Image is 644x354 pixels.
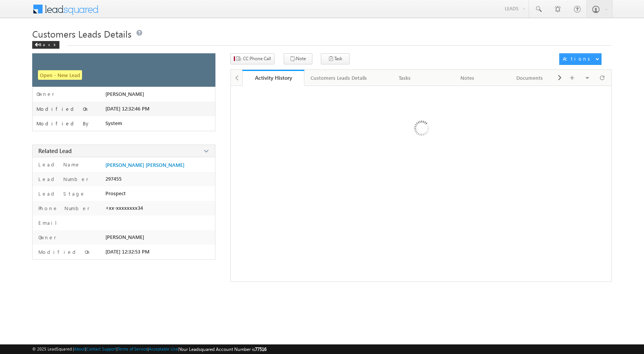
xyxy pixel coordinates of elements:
[374,70,436,86] a: Tasks
[248,74,299,81] div: Activity History
[105,120,122,126] span: System
[36,176,89,183] label: Lead Number
[321,53,350,64] button: Task
[36,161,80,168] label: Lead Name
[179,346,266,352] span: Your Leadsquared Account Number is
[32,346,266,353] span: © 2025 LeadSquared | | | | |
[38,147,72,155] span: Related Lead
[36,234,56,241] label: Owner
[499,70,561,86] a: Documents
[242,70,305,86] a: Activity History
[505,73,554,82] div: Documents
[380,73,429,82] div: Tasks
[36,106,89,112] label: Modified On
[105,91,144,97] span: [PERSON_NAME]
[105,162,184,168] a: [PERSON_NAME] [PERSON_NAME]
[243,55,271,62] span: CC Phone Call
[118,346,148,351] a: Terms of Service
[284,53,312,64] button: Note
[105,190,126,196] span: Prospect
[105,249,149,255] span: [DATE] 12:32:53 PM
[36,91,54,97] label: Owner
[105,176,122,182] span: 297455
[105,205,143,211] span: +xx-xxxxxxxx34
[32,28,131,40] span: Customers Leads Details
[36,120,90,127] label: Modified By
[36,190,85,197] label: Lead Stage
[38,70,82,80] span: Open - New Lead
[36,249,91,255] label: Modified On
[105,105,149,112] span: [DATE] 12:32:46 PM
[563,55,593,62] div: Actions
[255,346,266,352] span: 77516
[381,90,461,169] img: Loading ...
[304,70,374,86] a: Customers Leads Details
[86,346,117,351] a: Contact Support
[74,346,85,351] a: About
[559,53,601,65] button: Actions
[32,41,59,49] div: Back
[105,234,144,240] span: [PERSON_NAME]
[149,346,178,351] a: Acceptable Use
[36,205,90,212] label: Phone Number
[36,219,63,226] label: Email
[230,53,274,64] button: CC Phone Call
[310,73,367,82] div: Customers Leads Details
[442,73,492,82] div: Notes
[436,70,499,86] a: Notes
